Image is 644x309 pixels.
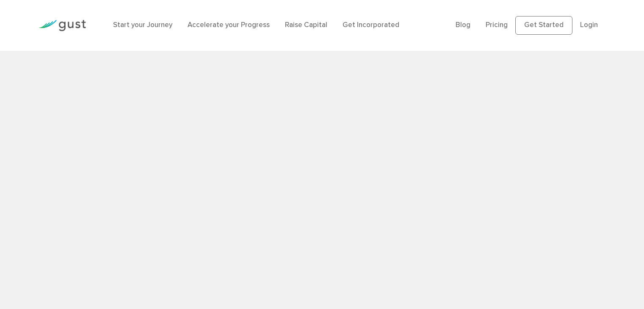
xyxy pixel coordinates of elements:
a: Raise Capital [285,21,327,29]
a: Get Incorporated [343,21,399,29]
a: Blog [456,21,470,29]
a: Get Started [515,16,572,35]
img: Gust Logo [39,20,86,31]
a: Pricing [486,21,508,29]
a: Start your Journey [113,21,172,29]
a: Accelerate your Progress [188,21,270,29]
a: Login [580,21,598,29]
